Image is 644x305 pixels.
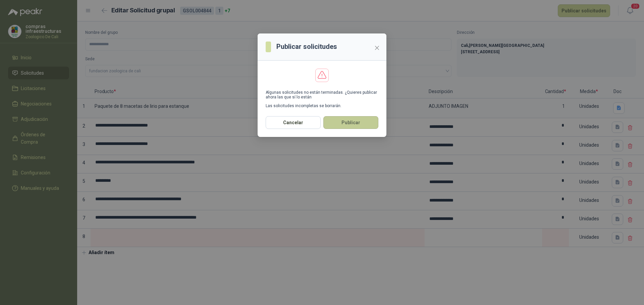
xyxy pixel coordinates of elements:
[372,43,382,53] button: Close
[276,42,337,52] h3: Publicar solicitudes
[266,90,378,99] p: Algunas solicitudes no están terminadas. ¿Quieres publicar ahora las que sí lo están
[374,45,380,51] span: close
[266,116,321,129] button: Cancelar
[323,116,378,129] button: Publicar
[266,103,378,108] p: Las solicitudes incompletas se borrarán.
